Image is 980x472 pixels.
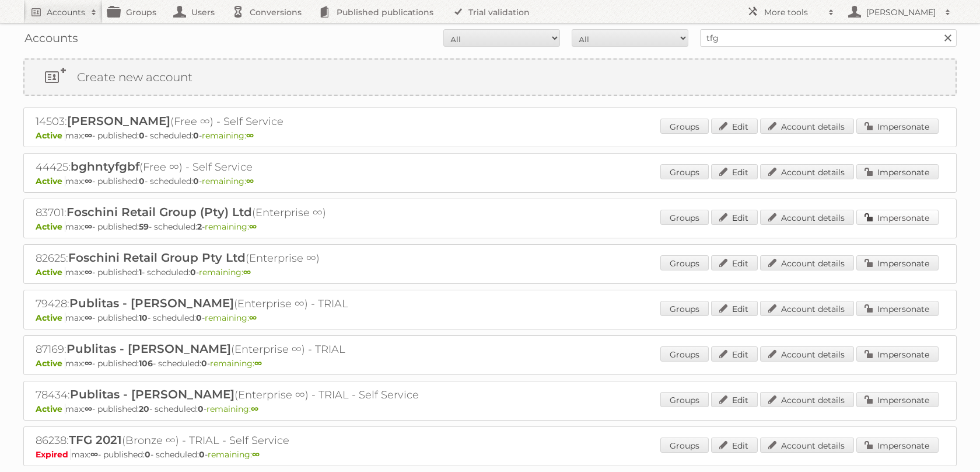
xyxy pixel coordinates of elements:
a: Impersonate [856,346,939,362]
span: remaining: [199,267,251,277]
span: Active [36,267,65,277]
span: Active [36,404,65,414]
strong: ∞ [85,313,92,323]
a: Account details [760,119,854,134]
h2: 44425: (Free ∞) - Self Service [36,159,444,175]
strong: ∞ [85,358,92,369]
a: Edit [711,119,758,134]
p: max: - published: - scheduled: - [36,221,944,232]
span: remaining: [208,449,260,460]
strong: 0 [190,267,196,277]
a: Groups [660,301,709,316]
p: max: - published: - scheduled: - [36,176,944,186]
h2: 79428: (Enterprise ∞) - TRIAL [36,296,444,311]
strong: 0 [145,449,150,460]
span: bghntyfgbf [71,159,139,173]
a: Impersonate [856,392,939,407]
p: max: - published: - scheduled: - [36,404,944,414]
span: remaining: [210,358,262,369]
span: Foschini Retail Group (Pty) Ltd [66,205,252,219]
a: Edit [711,164,758,179]
span: remaining: [205,221,257,232]
strong: ∞ [85,176,92,186]
a: Edit [711,438,758,453]
strong: ∞ [243,267,251,277]
strong: ∞ [90,449,98,460]
strong: ∞ [85,130,92,141]
a: Account details [760,164,854,179]
span: Active [36,176,65,186]
a: Groups [660,255,709,270]
a: Account details [760,210,854,225]
a: Impersonate [856,255,939,270]
h2: 83701: (Enterprise ∞) [36,205,444,220]
strong: 2 [197,221,202,232]
span: remaining: [205,313,257,323]
span: TFG 2021 [69,433,122,447]
strong: 0 [139,130,145,141]
strong: ∞ [252,449,260,460]
a: Account details [760,346,854,362]
span: remaining: [206,404,258,414]
h2: Accounts [47,6,85,18]
strong: 10 [139,313,148,323]
h2: 78434: (Enterprise ∞) - TRIAL - Self Service [36,387,444,402]
p: max: - published: - scheduled: - [36,313,944,323]
strong: ∞ [249,313,257,323]
strong: ∞ [251,404,258,414]
p: max: - published: - scheduled: - [36,358,944,369]
a: Edit [711,210,758,225]
a: Groups [660,438,709,453]
span: [PERSON_NAME] [67,114,170,128]
a: Impersonate [856,301,939,316]
h2: 14503: (Free ∞) - Self Service [36,114,444,129]
a: Account details [760,301,854,316]
a: Impersonate [856,210,939,225]
strong: 0 [199,449,205,460]
h2: More tools [764,6,822,18]
a: Groups [660,164,709,179]
strong: ∞ [246,176,254,186]
strong: 0 [201,358,207,369]
a: Account details [760,255,854,270]
strong: ∞ [85,267,92,277]
strong: ∞ [85,404,92,414]
a: Groups [660,346,709,362]
strong: ∞ [249,221,257,232]
strong: 20 [139,404,149,414]
a: Edit [711,346,758,362]
strong: ∞ [85,221,92,232]
strong: ∞ [254,358,262,369]
strong: 106 [139,358,153,369]
a: Groups [660,210,709,225]
a: Account details [760,392,854,407]
span: Publitas - [PERSON_NAME] [69,296,234,310]
strong: 1 [139,267,142,277]
p: max: - published: - scheduled: - [36,267,944,277]
span: Foschini Retail Group Pty Ltd [68,251,246,265]
h2: [PERSON_NAME] [863,6,939,18]
span: remaining: [202,176,254,186]
strong: 0 [198,404,204,414]
span: Active [36,358,65,369]
strong: 59 [139,221,149,232]
span: Publitas - [PERSON_NAME] [70,387,235,401]
h2: 82625: (Enterprise ∞) [36,251,444,266]
strong: 0 [196,313,202,323]
a: Impersonate [856,164,939,179]
a: Account details [760,438,854,453]
a: Groups [660,119,709,134]
strong: ∞ [246,130,254,141]
h2: 86238: (Bronze ∞) - TRIAL - Self Service [36,433,444,448]
a: Groups [660,392,709,407]
p: max: - published: - scheduled: - [36,130,944,141]
a: Impersonate [856,119,939,134]
a: Edit [711,301,758,316]
a: Impersonate [856,438,939,453]
a: Edit [711,392,758,407]
span: Active [36,313,65,323]
a: Edit [711,255,758,270]
strong: 0 [193,176,199,186]
span: Expired [36,449,71,460]
strong: 0 [139,176,145,186]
